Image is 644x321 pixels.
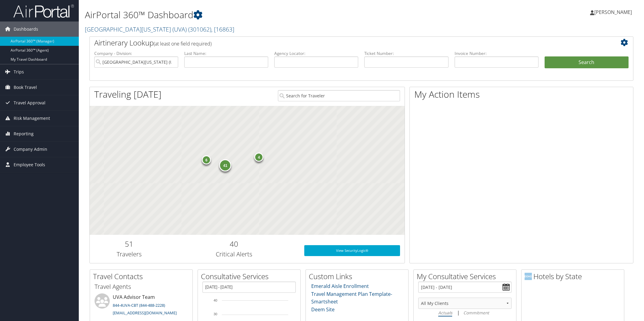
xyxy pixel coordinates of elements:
[113,302,165,308] a: 844-4UVA-CBT (844-488-2228)
[173,239,295,249] h2: 40
[173,250,295,258] h3: Critical Alerts
[14,80,37,95] span: Book Travel
[418,309,512,316] div: |
[278,90,400,101] input: Search for Traveler
[14,111,50,126] span: Risk Management
[14,64,24,79] span: Trips
[304,245,400,256] a: View SecurityLogic®
[202,155,211,164] div: 6
[214,312,217,316] tspan: 30
[92,293,191,318] li: UVA Advisor Team
[94,239,164,249] h2: 51
[590,3,638,21] a: [PERSON_NAME]
[219,159,232,171] div: 41
[14,157,45,172] span: Employee Tools
[95,282,188,291] h3: Travel Agents
[438,310,452,316] i: Actuals
[188,25,211,33] span: ( 301062 )
[94,250,164,258] h3: Travelers
[255,153,264,162] div: 4
[545,56,629,69] button: Search
[594,9,632,15] span: [PERSON_NAME]
[13,4,74,18] img: airportal-logo.png
[417,271,516,282] h2: My Consultative Services
[274,50,358,56] label: Agency Locator:
[214,299,217,302] tspan: 40
[455,50,539,56] label: Invoice Number:
[311,291,392,305] a: Travel Management Plan Template- Smartsheet
[85,8,454,21] h1: AirPortal 360™ Dashboard
[14,22,38,37] span: Dashboards
[94,50,178,56] label: Company - Division:
[113,310,177,316] a: [EMAIL_ADDRESS][DOMAIN_NAME]
[93,271,192,282] h2: Travel Contacts
[309,271,408,282] h2: Custom Links
[463,310,489,316] i: Commitment
[201,271,300,282] h2: Consultative Services
[311,306,335,313] a: Deem Site
[364,50,448,56] label: Ticket Number:
[14,95,45,110] span: Travel Approval
[211,25,234,33] span: , [ 16863 ]
[14,142,47,157] span: Company Admin
[14,126,34,141] span: Reporting
[94,88,162,101] h1: Traveling [DATE]
[154,40,212,47] span: (at least one field required)
[311,283,369,289] a: Emerald Aisle Enrollment
[94,38,583,48] h2: Airtinerary Lookup
[85,25,234,33] a: [GEOGRAPHIC_DATA][US_STATE] (UVA)
[525,273,532,280] img: domo-logo.png
[410,88,633,101] h1: My Action Items
[184,50,268,56] label: Last Name:
[525,271,624,282] h2: Hotels by State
